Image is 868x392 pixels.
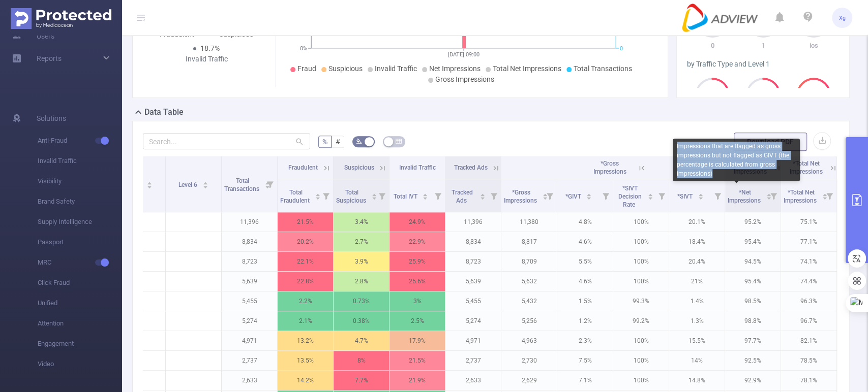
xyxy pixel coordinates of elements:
p: 1 [738,41,789,51]
i: icon: caret-down [648,195,653,199]
p: 3.9% [334,252,389,271]
div: by Traffic Type and Level 1 [687,59,839,70]
i: Filter menu [431,179,445,212]
span: Total Fraudulent [280,189,311,204]
p: 4.6% [557,232,613,251]
i: Filter menu [375,179,389,212]
p: 3% [390,291,445,311]
i: Filter menu [263,156,277,212]
p: 21.5% [278,212,333,232]
span: Xg [839,10,846,25]
p: 5,632 [501,272,557,291]
p: 1.5% [557,291,613,311]
span: % [322,138,327,146]
p: 2.7% [334,232,389,251]
button: Download PDF [734,133,807,151]
i: Filter menu [822,179,836,212]
span: Video [38,354,122,374]
p: 96.7% [781,311,836,331]
span: *GIVT [565,193,583,200]
p: 78.5% [781,351,836,370]
p: 21% [669,272,725,291]
p: 5,274 [222,311,277,331]
span: *Total Net Impressions [784,189,818,204]
i: icon: caret-up [586,192,592,195]
p: 74.4% [781,272,836,291]
span: 18.7% [200,44,220,52]
img: Protected Media [11,8,111,29]
p: 8,723 [222,252,277,271]
p: 20.1% [669,212,725,232]
p: 100% [613,232,669,251]
p: 95.4% [725,272,781,291]
p: 8,834 [222,232,277,251]
span: Suspicious [344,164,374,171]
p: 20.2% [278,232,333,251]
p: 2.2% [278,291,333,311]
div: Sort [202,180,208,186]
span: Total IVT [394,193,419,200]
p: 11,380 [501,212,557,232]
span: Attention [38,313,122,334]
p: 8,834 [445,232,501,251]
p: 8,817 [501,232,557,251]
p: 4.8% [557,212,613,232]
div: Invalid Traffic [177,54,236,64]
p: 98.8% [725,311,781,331]
p: 94.5% [725,252,781,271]
p: 2.8% [334,272,389,291]
span: Total Suspicious [336,189,368,204]
span: Tracked Ads [454,164,488,171]
span: Fraudulent [288,164,318,171]
p: 3.4% [334,212,389,232]
p: 1.2% [557,311,613,331]
i: Filter menu [319,179,333,212]
p: 92.5% [725,351,781,370]
p: 5.5% [557,252,613,271]
span: Solutions [37,108,66,128]
i: icon: caret-down [423,195,428,199]
span: Reports [37,54,62,62]
i: icon: caret-down [586,195,592,199]
p: 14.8% [669,371,725,390]
span: *SIVT [677,193,694,200]
p: 78.1% [781,371,836,390]
i: Filter menu [766,179,781,212]
p: 2.5% [390,311,445,331]
tspan: 0 [620,45,623,52]
div: Sort [766,192,772,198]
p: 20.4% [669,252,725,271]
i: Filter menu [654,179,669,212]
p: 97.7% [725,331,781,350]
p: 4,971 [222,331,277,350]
span: MRC [38,252,122,273]
div: Sort [698,192,704,198]
i: icon: caret-up [315,192,320,195]
p: 2,737 [222,351,277,370]
p: 5,639 [445,272,501,291]
p: 22.8% [278,272,333,291]
span: Unified [38,293,122,313]
p: 98.5% [725,291,781,311]
p: 77.1% [781,232,836,251]
div: Sort [542,192,548,198]
p: 15.5% [669,331,725,350]
span: # [336,138,340,146]
p: 7.7% [334,371,389,390]
p: 96.3% [781,291,836,311]
span: *SIVT Decision Rate [618,185,642,208]
p: 2,629 [501,371,557,390]
p: 5,639 [222,272,277,291]
p: 100% [613,252,669,271]
p: 13.5% [278,351,333,370]
div: Sort [586,192,592,198]
p: 95.2% [725,212,781,232]
p: 14% [669,351,725,370]
span: Invalid Traffic [399,164,436,171]
p: ios [788,41,839,51]
i: icon: caret-down [202,184,208,187]
p: 75.1% [781,212,836,232]
i: Filter menu [710,179,725,212]
i: icon: caret-up [146,180,152,183]
i: icon: caret-up [371,192,377,195]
